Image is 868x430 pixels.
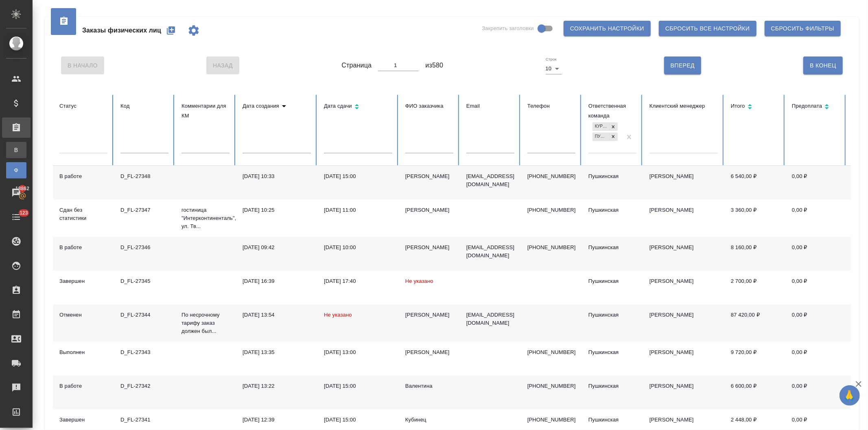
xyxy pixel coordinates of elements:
div: Пушкинская [588,311,636,319]
td: 2 700,00 ₽ [724,271,785,304]
div: Пушкинская [588,243,636,252]
label: Строк [546,57,557,61]
span: Сбросить фильтры [771,24,834,34]
div: [PERSON_NAME] [405,172,453,180]
div: Выполнен [59,348,107,356]
td: 87 420,00 ₽ [724,304,785,342]
td: [PERSON_NAME] [643,166,724,200]
div: Валентина [405,382,453,390]
div: Сортировка [324,101,392,113]
td: 6 600,00 ₽ [724,376,785,409]
div: [PERSON_NAME] [405,206,453,214]
div: D_FL-27346 [120,243,168,252]
span: 🙏 [843,387,857,404]
button: Сохранить настройки [564,21,651,36]
div: D_FL-27341 [120,416,168,424]
span: 18862 [11,185,34,193]
td: 0,00 ₽ [785,342,846,376]
button: Вперед [664,56,701,74]
div: D_FL-27348 [120,172,168,180]
a: 123 [2,207,31,227]
td: 6 540,00 ₽ [724,166,785,200]
div: Сортировка [792,101,840,113]
p: [EMAIL_ADDRESS][DOMAIN_NAME] [466,311,514,327]
span: Не указано [405,278,433,284]
span: Страница [341,61,372,70]
span: Вперед [671,61,695,71]
span: Сбросить все настройки [665,24,750,34]
div: D_FL-27347 [120,206,168,214]
div: Пушкинская [588,206,636,214]
div: D_FL-27344 [120,311,168,319]
div: ФИО заказчика [405,101,453,111]
td: 0,00 ₽ [785,376,846,409]
div: [PERSON_NAME] [405,348,453,356]
td: [PERSON_NAME] [643,200,724,237]
p: гостиница "Интерконтиненталь", ул. Тв... [181,206,230,230]
a: 18862 [2,182,31,203]
td: 9 720,00 ₽ [724,342,785,376]
div: [DATE] 13:00 [324,348,392,356]
button: В Конец [803,56,843,74]
a: Ф [6,162,26,178]
span: из 580 [425,61,443,70]
div: Завершен [59,277,107,285]
button: Сбросить все настройки [659,21,756,36]
div: [DATE] 15:00 [324,172,392,180]
div: 10 [546,63,562,74]
div: Сдан без статистики [59,206,107,222]
div: Пушкинская [593,132,609,141]
div: [DATE] 11:00 [324,206,392,214]
div: [DATE] 13:22 [243,382,311,390]
div: В работе [59,243,107,252]
div: [DATE] 10:25 [243,206,311,214]
div: Пушкинская [588,382,636,390]
span: Сохранить настройки [570,24,644,34]
div: Отменен [59,311,107,319]
span: 123 [15,209,33,217]
p: По несрочному тарифу заказ должен был... [181,311,230,335]
div: D_FL-27345 [120,277,168,285]
div: [PERSON_NAME] [405,243,453,252]
div: [DATE] 13:54 [243,311,311,319]
span: Заказы физических лиц [82,26,161,35]
div: [DATE] 15:00 [324,382,392,390]
td: [PERSON_NAME] [643,237,724,271]
td: 8 160,00 ₽ [724,237,785,271]
div: Телефон [527,101,575,111]
p: [PHONE_NUMBER] [527,206,575,214]
p: [PHONE_NUMBER] [527,382,575,390]
div: [DATE] 15:00 [324,416,392,424]
div: Кубинец [405,416,453,424]
td: 3 360,00 ₽ [724,200,785,237]
td: 0,00 ₽ [785,304,846,342]
p: [PHONE_NUMBER] [527,348,575,356]
div: Пушкинская [588,277,636,285]
div: Статус [59,101,107,111]
p: [EMAIL_ADDRESS][DOMAIN_NAME] [466,172,514,189]
div: Курская [593,122,609,131]
div: Сортировка [243,101,311,111]
p: [EMAIL_ADDRESS][DOMAIN_NAME] [466,243,514,260]
p: [PHONE_NUMBER] [527,172,575,180]
span: В Конец [810,61,836,71]
div: [DATE] 16:39 [243,277,311,285]
div: Ответственная команда [588,101,636,121]
button: Сбросить фильтры [765,21,841,36]
div: Пушкинская [588,172,636,180]
div: [DATE] 17:40 [324,277,392,285]
div: [PERSON_NAME] [405,311,453,319]
span: Закрепить заголовки [482,24,534,33]
div: В работе [59,382,107,390]
button: 🙏 [840,385,860,406]
button: Создать [161,21,181,40]
div: [DATE] 13:35 [243,348,311,356]
div: Клиентский менеджер [649,101,718,111]
td: [PERSON_NAME] [643,342,724,376]
a: В [6,142,26,158]
td: [PERSON_NAME] [643,304,724,342]
div: [DATE] 10:33 [243,172,311,180]
span: В [10,146,22,154]
div: D_FL-27343 [120,348,168,356]
div: Комментарии для КМ [181,101,230,121]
